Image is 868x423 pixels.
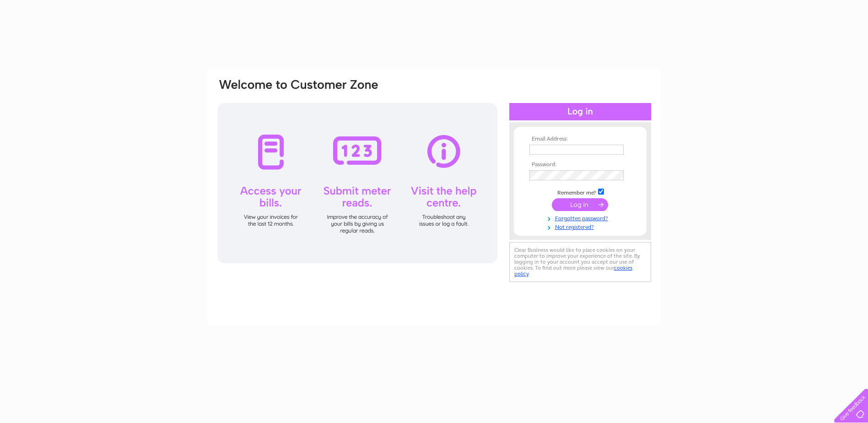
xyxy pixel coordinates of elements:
[527,136,633,142] th: Email Address:
[527,187,633,196] td: Remember me?
[527,162,633,168] th: Password:
[529,213,633,222] a: Forgotten password?
[514,265,632,277] a: cookies policy
[552,198,608,211] input: Submit
[529,222,633,231] a: Not registered?
[509,242,651,282] div: Clear Business would like to place cookies on your computer to improve your experience of the sit...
